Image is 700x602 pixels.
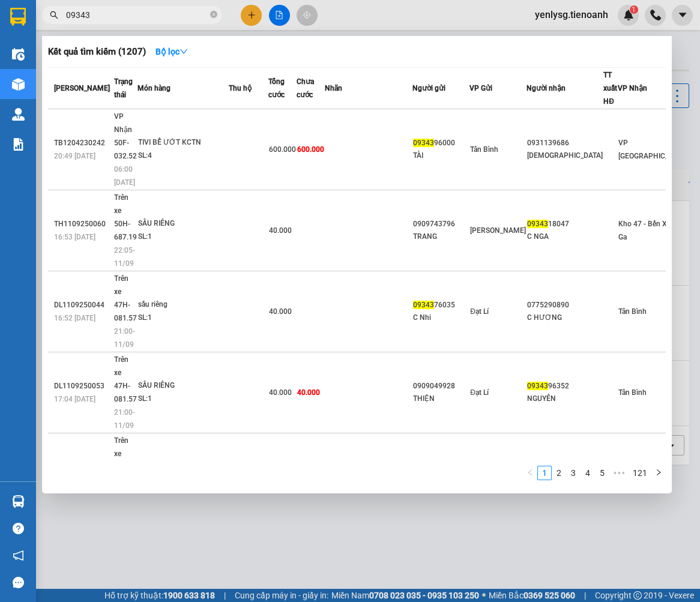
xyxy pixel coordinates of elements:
[581,466,594,480] a: 4
[596,466,609,480] a: 5
[552,466,566,480] a: 2
[297,145,324,154] span: 600.000
[413,218,469,230] div: 0909743796
[114,327,135,349] span: 21:00 - 11/09
[413,393,469,405] div: THIỆN
[66,8,208,22] input: Tìm tên, số ĐT hoặc mã đơn
[269,388,292,397] span: 40.000
[325,84,342,92] span: Nhãn
[54,218,110,230] div: TH1109250060
[412,84,445,92] span: Người gửi
[138,312,228,325] div: SL: 1
[155,47,188,56] strong: Bộ lọc
[54,380,110,393] div: DL1109250053
[114,165,135,187] span: 06:00 [DATE]
[12,108,25,121] img: warehouse-icon
[138,379,228,393] div: SẦU RIÊNG
[413,137,469,149] div: 96000
[48,46,146,58] h3: Kết quả tìm kiếm ( 1207 )
[527,230,603,243] div: C NGA
[114,246,135,268] span: 22:05 - 11/09
[655,469,662,476] span: right
[618,220,696,241] span: Kho 47 - Bến Xe Ngã Tư Ga
[13,550,24,561] span: notification
[552,466,566,480] li: 2
[469,84,492,92] span: VP Gửi
[54,299,110,312] div: DL1109250044
[180,47,188,56] span: down
[268,77,285,99] span: Tổng cước
[114,408,135,430] span: 21:00 - 11/09
[603,71,617,106] span: TT xuất HĐ
[54,314,95,322] span: 16:52 [DATE]
[269,307,292,316] span: 40.000
[138,136,228,149] div: TIVI BỂ ƯỚT KCTN
[137,84,170,92] span: Món hàng
[114,355,137,403] span: Trên xe 47H-081.57
[609,466,629,480] span: •••
[13,577,24,588] span: message
[527,137,603,149] div: 0931139686
[12,495,25,508] img: warehouse-icon
[537,466,552,480] li: 1
[527,469,534,476] span: left
[413,312,469,324] div: C Nhi
[114,77,133,99] span: Trạng thái
[581,466,595,480] li: 4
[470,307,489,316] span: Đạt Lí
[269,226,292,235] span: 40.000
[527,84,566,92] span: Người nhận
[12,48,25,61] img: warehouse-icon
[210,11,217,18] span: close-circle
[10,8,26,26] img: logo-vxr
[527,380,603,393] div: 96352
[527,220,548,228] span: 09343
[50,11,58,19] span: search
[138,298,228,312] div: sầu riêng
[12,78,25,91] img: warehouse-icon
[527,218,603,230] div: 18047
[54,395,95,403] span: 17:04 [DATE]
[54,84,110,92] span: [PERSON_NAME]
[629,466,651,480] a: 121
[527,312,603,324] div: C HƯƠNG
[413,230,469,243] div: TRANG
[13,523,24,534] span: question-circle
[527,149,603,162] div: [DEMOGRAPHIC_DATA]
[618,388,647,397] span: Tân Bình
[54,233,95,241] span: 16:53 [DATE]
[297,77,314,99] span: Chưa cước
[651,466,666,480] li: Next Page
[618,84,647,92] span: VP Nhận
[595,466,609,480] li: 5
[114,274,137,322] span: Trên xe 47H-081.57
[609,466,629,480] li: Next 5 Pages
[12,138,25,151] img: solution-icon
[146,42,198,61] button: Bộ lọcdown
[527,382,548,390] span: 09343
[114,436,137,484] span: Trên xe 47H-081.57
[651,466,666,480] button: right
[297,388,320,397] span: 40.000
[54,137,110,149] div: TB1204230242
[566,466,581,480] li: 3
[527,393,603,405] div: NGUYÊN
[538,466,551,480] a: 1
[470,388,489,397] span: Đạt Lí
[413,301,434,309] span: 09343
[114,193,137,241] span: Trên xe 50H-687.19
[470,226,526,235] span: [PERSON_NAME]
[138,149,228,163] div: SL: 4
[138,393,228,406] div: SL: 1
[470,145,498,154] span: Tân Bình
[523,466,537,480] button: left
[54,152,95,160] span: 20:49 [DATE]
[618,307,647,316] span: Tân Bình
[629,466,651,480] li: 121
[413,139,434,147] span: 09343
[138,217,228,230] div: SẦU RIÊNG
[527,299,603,312] div: 0775290890
[618,139,687,160] span: VP [GEOGRAPHIC_DATA]
[210,10,217,21] span: close-circle
[523,466,537,480] li: Previous Page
